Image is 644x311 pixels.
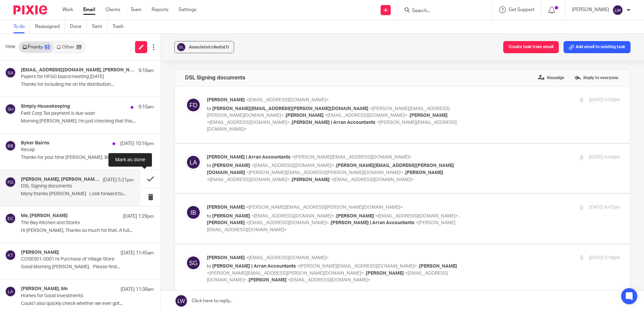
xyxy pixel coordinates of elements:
[563,41,631,53] button: Add email to existing task
[185,254,202,271] img: svg%3E
[536,73,566,83] label: Reassign
[246,98,329,102] span: <[EMAIL_ADDRESS][DOMAIN_NAME]>
[44,45,50,49] div: 63
[21,213,68,219] h4: Me, [PERSON_NAME]
[325,113,408,118] span: <[EMAIL_ADDRESS][DOMAIN_NAME]>
[336,214,374,218] span: [PERSON_NAME]
[291,177,292,182] span: ,
[138,104,154,110] p: 9:10am
[207,205,245,210] span: [PERSON_NAME]
[212,214,250,218] span: [PERSON_NAME]
[21,155,154,161] p: Thanks for your time [PERSON_NAME]. Bit of a summary...
[331,177,414,182] span: <[EMAIL_ADDRESS][DOMAIN_NAME]>
[21,191,134,197] p: Many thanks [PERSON_NAME] Look forward to...
[185,154,202,171] img: svg%3E
[5,140,16,151] img: svg%3E
[207,220,455,232] span: <[PERSON_NAME][EMAIL_ADDRESS][DOMAIN_NAME]>
[246,255,329,260] span: <[EMAIL_ADDRESS][DOMAIN_NAME]>
[21,183,111,189] p: DSL Signing documents
[112,20,129,33] a: Trash
[331,220,415,225] span: [PERSON_NAME] | Arran Accountants
[207,98,245,102] span: [PERSON_NAME]
[174,41,234,53] button: Associated clients(1)
[286,113,324,118] span: [PERSON_NAME]
[212,264,296,269] span: [PERSON_NAME] | Arran Accountants
[365,271,366,276] span: ,
[503,41,559,53] button: Create task from email
[19,42,53,53] a: Priority63
[189,45,229,49] span: Associated clients
[21,67,135,73] h4: [EMAIL_ADDRESS][DOMAIN_NAME], [PERSON_NAME]
[123,213,154,220] p: [DATE] 1:29pm
[120,140,154,147] p: [DATE] 10:16pm
[13,20,30,33] a: To do
[21,250,59,255] h4: [PERSON_NAME]
[411,8,472,14] input: Search
[5,104,16,114] img: svg%3E
[207,163,211,168] span: to
[5,43,15,50] span: View
[103,177,134,183] p: [DATE] 5:21pm
[5,177,16,187] img: svg%3E
[21,220,127,226] p: The Bay Kitchen and Stores
[21,256,127,262] p: COSE001-0001 re Purchase of Village Store
[176,42,186,52] img: svg%3E
[5,286,16,297] img: svg%3E
[589,154,620,161] p: [DATE] 4:44pm
[83,6,95,13] a: Email
[249,278,287,282] span: [PERSON_NAME]
[21,264,154,270] p: Good Morning [PERSON_NAME], Please find...
[185,204,202,221] img: svg%3E
[5,250,16,261] img: svg%3E
[21,104,70,109] h4: Simply Housekeeping
[335,163,336,168] span: ,
[330,220,331,225] span: ,
[410,113,448,118] span: [PERSON_NAME]
[297,264,417,269] span: <[PERSON_NAME][EMAIL_ADDRESS][DOMAIN_NAME]>
[589,254,620,262] p: [DATE] 5:18pm
[207,271,364,276] span: <[PERSON_NAME][EMAIL_ADDRESS][PERSON_NAME][DOMAIN_NAME]>
[207,120,290,125] span: <[EMAIL_ADDRESS][DOMAIN_NAME]>
[292,155,412,160] span: <[PERSON_NAME][EMAIL_ADDRESS][DOMAIN_NAME]>
[246,220,329,225] span: <[EMAIL_ADDRESS][DOMAIN_NAME]>
[418,264,419,269] span: ,
[21,177,99,182] h4: [PERSON_NAME], [PERSON_NAME], Me, [PERSON_NAME]
[288,278,371,282] span: <[EMAIL_ADDRESS][DOMAIN_NAME]>
[246,205,403,210] span: <[PERSON_NAME][EMAIL_ADDRESS][PERSON_NAME][DOMAIN_NAME]>
[21,301,154,307] p: Could I also quickly check whether we ever got...
[21,147,127,153] p: Recap
[76,45,82,49] div: 39
[375,214,458,218] span: <[EMAIL_ADDRESS][DOMAIN_NAME]>
[459,214,460,218] span: ,
[5,67,16,78] img: svg%3E
[21,286,68,292] h4: [PERSON_NAME], Me
[207,255,245,260] span: [PERSON_NAME]
[207,264,211,269] span: to
[53,42,85,53] a: Other39
[573,73,620,83] label: Reply to everyone
[121,250,154,256] p: [DATE] 11:45am
[224,45,229,49] span: (1)
[248,278,249,282] span: ,
[292,120,376,125] span: [PERSON_NAME] | Arran Accountants
[185,97,202,113] img: svg%3E
[121,286,154,293] p: [DATE] 11:38am
[409,113,410,118] span: ,
[366,271,404,276] span: [PERSON_NAME]
[207,155,291,160] span: [PERSON_NAME] | Arran Accountants
[105,6,120,13] a: Clients
[130,6,141,13] a: Team
[589,204,620,211] p: [DATE] 4:47pm
[292,177,330,182] span: [PERSON_NAME]
[21,82,154,88] p: Thanks for including me on the distribution...
[612,5,623,15] img: svg%3E
[138,67,154,74] p: 9:18am
[185,74,246,81] h4: DSL Signing documents
[21,118,154,124] p: Morning [PERSON_NAME], I'm just checking that this...
[92,20,107,33] a: Sent
[13,5,47,14] img: Pixie
[246,170,403,175] span: <[PERSON_NAME][EMAIL_ADDRESS][PERSON_NAME][DOMAIN_NAME]>
[207,220,245,225] span: [PERSON_NAME]
[251,214,334,218] span: <[EMAIL_ADDRESS][DOMAIN_NAME]>
[335,214,336,218] span: ,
